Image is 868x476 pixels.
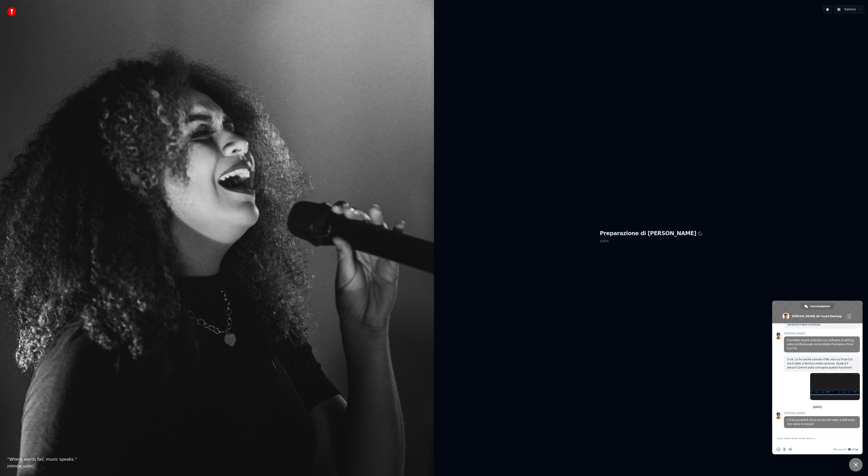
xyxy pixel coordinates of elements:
span: [PERSON_NAME] [784,332,860,335]
span: We run on [833,448,846,451]
h1: Preparazione di [PERSON_NAME] [600,230,702,237]
a: Conversazione [800,303,834,310]
p: “ Where words fail, music speaks. ” [7,456,427,462]
textarea: Scrivi il tuo messaggio... [777,433,849,444]
footer: [PERSON_NAME] [7,464,427,469]
span: Dovrebbe essere utilizzato con software di editing video professionale come Adobe Premiere o Fina... [787,338,854,350]
span: C'è la possibilità che la durata del video e dell'audio non siano le stesse? [787,418,855,426]
span: Inserisci una emoji [777,448,780,451]
span: Conversazione [810,303,830,310]
img: youka [7,7,16,16]
span: Invia un file [783,448,786,451]
span: [PERSON_NAME] [784,412,860,415]
span: Registra un messaggio audio [788,448,792,451]
span: Si ok. Lo ho anche caricato il file .mov su Final Cut ma il video si ferma a metà canzone. Quale ... [787,357,853,369]
p: 100 % [600,237,702,245]
div: [DATE] [813,406,822,408]
span: Crisp [851,448,858,451]
a: We run onCrisp [833,448,858,451]
a: Chiudere la chat [849,458,863,471]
